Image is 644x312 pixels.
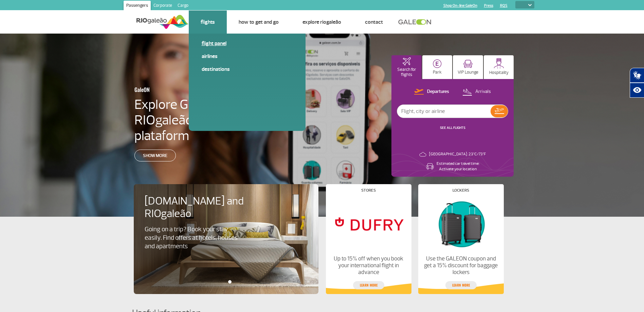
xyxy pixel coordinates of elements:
button: Departures [412,87,451,96]
a: Press [484,3,493,8]
p: Going on a trip? Book your stay easily. Find offers at hotels, houses and apartments [145,225,241,251]
p: Up to 15% off when you book your international flight in advance [331,255,405,276]
button: Search for flights [391,55,422,79]
img: Stores [331,198,405,250]
a: Corporate [151,1,175,12]
h4: Explore GaleON: RIOgaleão’s digital plataform [134,97,281,143]
a: How to get and go [239,19,279,25]
a: RQS [500,3,508,8]
a: [DOMAIN_NAME] and RIOgaleãoGoing on a trip? Book your stay easily. Find offers at hotels, houses ... [145,195,308,251]
a: SEE ALL FLIGHTS [440,125,465,130]
a: Airlines [202,53,293,60]
a: Flight panel [202,40,293,47]
p: VIP Lounge [458,70,478,75]
button: Arrivals [460,87,493,96]
a: Flights [201,19,215,25]
button: VIP Lounge [453,55,483,79]
button: Park [422,55,453,79]
p: Estimated car travel time: Activate your location [437,161,479,172]
p: Park [433,70,442,75]
a: Shop On-line GaleOn [443,3,477,8]
button: Hospitality [484,55,514,79]
a: Passengers [124,1,151,12]
p: Use the GALEON coupon and get a 15% discount for baggage lockers [424,255,498,276]
img: hospitality.svg [494,58,504,69]
a: Cargo [175,1,191,12]
input: Flight, city or airline [397,105,491,118]
img: airplaneHomeActive.svg [403,57,411,65]
h4: [DOMAIN_NAME] and RIOgaleão [145,195,253,220]
img: vipRoom.svg [463,60,473,68]
p: [GEOGRAPHIC_DATA]: 23°C/73°F [429,152,486,157]
a: Explore RIOgaleão [302,19,341,25]
img: carParkingHome.svg [433,59,442,68]
img: Lockers [424,198,498,250]
button: Abrir recursos assistivos. [630,83,644,98]
a: Show more [134,150,176,161]
a: Learn more [445,281,477,289]
p: Departures [427,89,449,95]
h3: GaleON [134,82,248,97]
button: Abrir tradutor de língua de sinais. [630,68,644,83]
p: Search for flights [395,67,418,77]
a: Learn more [353,281,384,289]
a: Destinations [202,65,293,73]
h4: Stores [361,189,376,192]
h4: Lockers [453,189,469,192]
button: SEE ALL FLIGHTS [438,125,467,131]
a: Contact [365,19,383,25]
p: Arrivals [475,89,491,95]
p: Hospitality [489,70,509,75]
div: Plugin de acessibilidade da Hand Talk. [630,68,644,98]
